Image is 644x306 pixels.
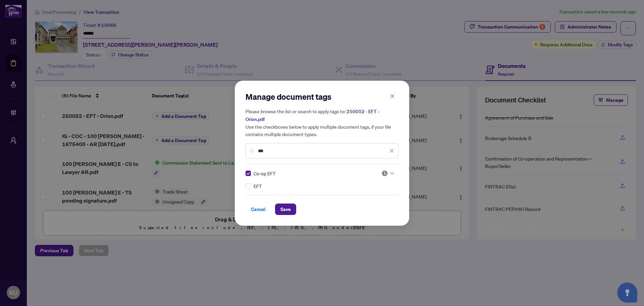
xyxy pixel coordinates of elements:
[254,182,262,190] span: EFT
[390,94,395,98] span: close
[246,108,379,122] span: 250052 - EFT - Orion.pdf
[389,148,394,153] span: close
[254,170,276,177] span: Co-op EFT
[381,170,388,177] img: status
[280,204,291,215] span: Save
[275,204,296,215] button: Save
[246,204,271,215] button: Cancel
[246,91,398,102] h2: Manage document tags
[617,282,637,303] button: Open asap
[381,170,394,177] span: Pending Review
[246,107,398,138] h5: Please browse the list or search to apply tags to: Use the checkboxes below to apply multiple doc...
[251,204,266,215] span: Cancel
